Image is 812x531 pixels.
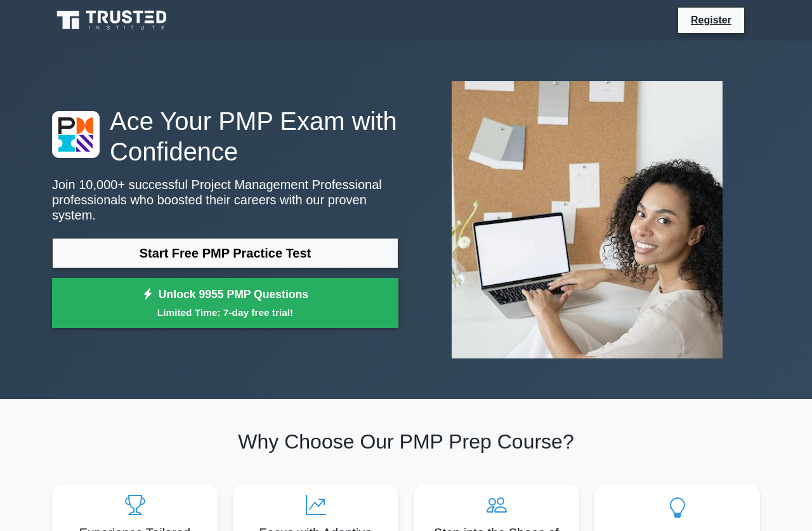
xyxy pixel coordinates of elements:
[52,106,398,167] h1: Ace Your PMP Exam with Confidence
[52,429,760,454] h2: Why Choose Our PMP Prep Course?
[52,177,398,223] p: Join 10,000+ successful Project Management Professional professionals who boosted their careers w...
[52,238,398,268] a: Start Free PMP Practice Test
[52,278,398,329] a: Unlock 9955 PMP QuestionsLimited Time: 7-day free trial!
[683,12,739,28] a: Register
[68,305,383,320] small: Limited Time: 7-day free trial!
